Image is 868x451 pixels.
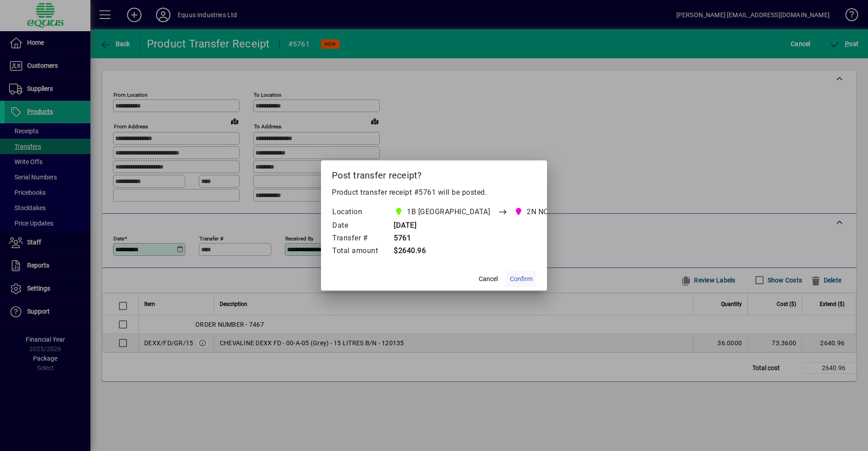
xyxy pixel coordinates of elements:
[479,274,498,284] span: Cancel
[407,207,490,217] span: 1B [GEOGRAPHIC_DATA]
[387,220,594,232] td: [DATE]
[332,205,387,220] td: Location
[332,232,387,245] td: Transfer #
[332,187,536,198] p: Product transfer receipt #5761 will be posted.
[332,220,387,232] td: Date
[512,206,581,218] span: 2N NORTHERN
[321,160,547,187] h2: Post transfer receipt?
[332,245,387,258] td: Total amount
[506,271,536,287] button: Confirm
[527,207,577,217] span: 2N NORTHERN
[510,274,533,284] span: Confirm
[392,206,494,218] span: 1B BLENHEIM
[387,232,594,245] td: 5761
[474,271,503,287] button: Cancel
[387,245,594,258] td: $2640.96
